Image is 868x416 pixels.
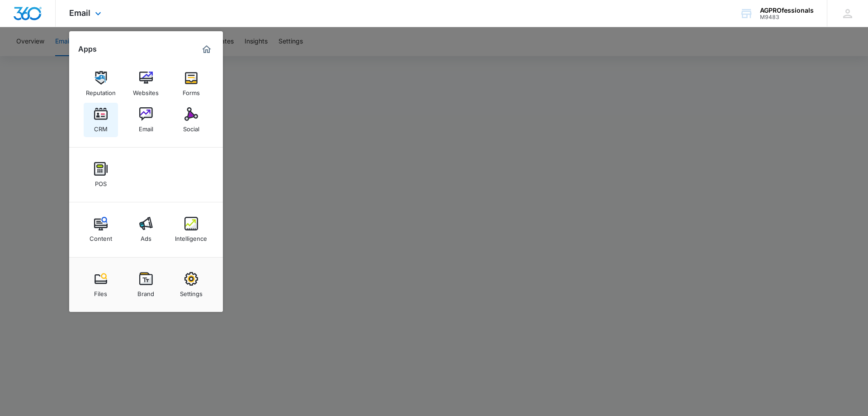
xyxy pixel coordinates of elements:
[199,42,214,57] a: Marketing 360® Dashboard
[84,212,118,247] a: Content
[84,67,118,101] a: Reputation
[84,268,118,302] a: Files
[129,268,163,302] a: Brand
[94,286,107,297] div: Files
[174,268,208,302] a: Settings
[90,230,112,242] div: Content
[183,121,199,133] div: Social
[760,14,814,20] div: account id
[133,85,159,96] div: Websites
[175,230,207,242] div: Intelligence
[78,45,97,53] h2: Apps
[86,85,116,96] div: Reputation
[84,158,118,192] a: POS
[760,7,814,14] div: account name
[174,103,208,137] a: Social
[84,103,118,137] a: CRM
[174,212,208,247] a: Intelligence
[174,67,208,101] a: Forms
[129,67,163,101] a: Websites
[129,103,163,137] a: Email
[139,121,153,133] div: Email
[183,85,200,96] div: Forms
[69,8,90,18] span: Email
[180,286,203,297] div: Settings
[95,176,107,187] div: POS
[137,286,154,297] div: Brand
[94,121,108,133] div: CRM
[129,212,163,247] a: Ads
[141,230,151,242] div: Ads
